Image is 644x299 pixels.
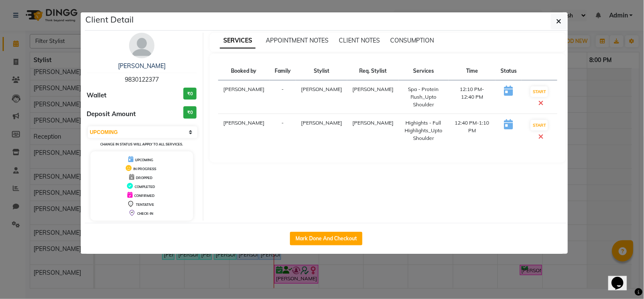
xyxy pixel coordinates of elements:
[134,194,155,198] span: CONFIRMED
[183,106,197,119] h3: ₹0
[270,62,296,80] th: Family
[135,158,153,162] span: UPCOMING
[87,91,107,100] span: Wallet
[220,33,256,48] span: SERVICES
[270,80,296,114] td: -
[136,176,152,180] span: DROPPED
[118,62,166,70] a: [PERSON_NAME]
[290,232,363,245] button: Mark Done And Checkout
[133,167,156,171] span: IN PROGRESS
[100,142,183,146] small: Change in status will apply to all services.
[218,62,270,80] th: Booked by
[129,33,155,58] img: avatar
[218,80,270,114] td: [PERSON_NAME]
[404,119,444,142] div: Highights - Full Highlights_Upto Shoulder
[352,86,394,92] span: [PERSON_NAME]
[296,62,347,80] th: Stylist
[531,86,548,97] button: START
[449,114,495,148] td: 12:40 PM-1:10 PM
[218,114,270,148] td: [PERSON_NAME]
[495,62,522,80] th: Status
[266,37,329,44] span: APPOINTMENT NOTES
[608,265,636,290] iframe: chat widget
[347,62,399,80] th: Req. Stylist
[404,85,444,108] div: Spa - Protein Rush_Upto Shoulder
[339,37,380,44] span: CLIENT NOTES
[183,88,197,100] h3: ₹0
[136,202,154,207] span: TENTATIVE
[449,80,495,114] td: 12:10 PM-12:40 PM
[86,13,134,26] h5: Client Detail
[352,120,394,126] span: [PERSON_NAME]
[390,37,434,44] span: CONSUMPTION
[87,109,136,119] span: Deposit Amount
[531,120,548,131] button: START
[399,62,449,80] th: Services
[135,185,155,189] span: COMPLETED
[449,62,495,80] th: Time
[301,120,342,126] span: [PERSON_NAME]
[301,86,342,92] span: [PERSON_NAME]
[137,211,153,216] span: CHECK-IN
[125,76,159,83] span: 9830122377
[270,114,296,148] td: -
